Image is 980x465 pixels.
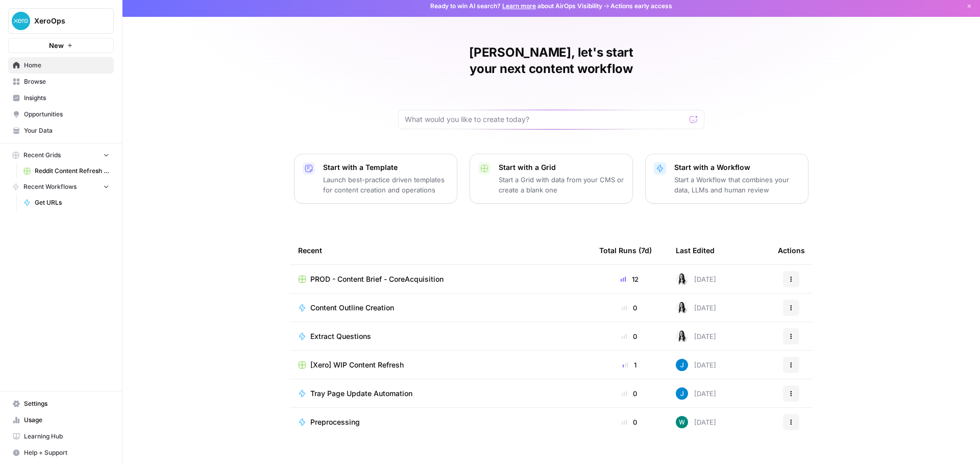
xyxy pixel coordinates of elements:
img: f85hw8tywoplficgl91lqp4dk9qs [676,359,688,371]
a: Browse [8,74,114,90]
p: Start with a Grid [499,162,624,173]
div: [DATE] [676,330,716,342]
div: [DATE] [676,359,716,371]
h1: [PERSON_NAME], let's start your next content workflow [398,44,704,77]
p: Start a Grid with data from your CMS or create a blank one [499,175,624,195]
input: What would you like to create today? [405,114,685,125]
div: Recent [298,236,583,264]
button: Start with a TemplateLaunch best-practice driven templates for content creation and operations [294,154,457,204]
span: Opportunities [24,110,109,119]
button: Workspace: XeroOps [8,8,114,34]
p: Launch best-practice driven templates for content creation and operations [323,175,449,195]
span: Your Data [24,126,109,135]
a: Your Data [8,123,114,139]
img: XeroOps Logo [12,12,30,30]
span: Insights [24,93,109,103]
span: Home [24,61,109,70]
div: 0 [599,417,659,427]
span: XeroOps [34,16,96,26]
img: vaiar9hhcrg879pubqop5lsxqhgw [676,416,688,428]
span: Usage [24,415,109,425]
div: [DATE] [676,302,716,314]
span: Actions early access [610,2,672,11]
a: Learning Hub [8,428,114,445]
span: Tray Page Update Automation [310,388,412,399]
img: zka6akx770trzh69562he2ydpv4t [676,273,688,285]
button: Recent Workflows [8,179,114,194]
img: zka6akx770trzh69562he2ydpv4t [676,302,688,314]
div: [DATE] [676,416,716,428]
span: Extract Questions [310,331,371,341]
span: Browse [24,77,109,86]
span: [Xero] WIP Content Refresh [310,360,404,370]
a: Settings [8,396,114,412]
div: 0 [599,303,659,313]
button: Start with a GridStart a Grid with data from your CMS or create a blank one [470,154,633,204]
a: Tray Page Update Automation [298,388,583,399]
button: Help + Support [8,445,114,461]
div: 0 [599,331,659,341]
div: Actions [778,236,805,264]
p: Start a Workflow that combines your data, LLMs and human review [674,175,800,195]
span: Get URLs [35,198,109,207]
div: 0 [599,388,659,399]
span: Learning Hub [24,432,109,441]
a: Learn more [502,2,536,10]
img: zka6akx770trzh69562he2ydpv4t [676,330,688,342]
div: Total Runs (7d) [599,236,652,264]
a: Usage [8,412,114,428]
span: Preprocessing [310,417,360,427]
a: PROD - Content Brief - CoreAcquisition [298,274,583,284]
button: Start with a WorkflowStart a Workflow that combines your data, LLMs and human review [645,154,808,204]
a: Preprocessing [298,417,583,427]
span: Recent Workflows [23,182,77,191]
span: Help + Support [24,448,109,457]
span: PROD - Content Brief - CoreAcquisition [310,274,444,284]
span: Ready to win AI search? about AirOps Visibility [430,2,602,11]
div: [DATE] [676,387,716,400]
span: Reddit Content Refresh - Single URL [35,166,109,176]
a: Home [8,57,114,74]
a: Opportunities [8,106,114,123]
p: Start with a Workflow [674,162,800,173]
div: Last Edited [676,236,715,264]
a: Content Outline Creation [298,303,583,313]
div: 1 [599,360,659,370]
div: 12 [599,274,659,284]
a: Extract Questions [298,331,583,341]
div: [DATE] [676,273,716,285]
span: Settings [24,399,109,408]
button: Recent Grids [8,148,114,163]
button: New [8,38,114,53]
span: New [49,40,64,51]
a: Insights [8,90,114,106]
p: Start with a Template [323,162,449,173]
img: f85hw8tywoplficgl91lqp4dk9qs [676,387,688,400]
span: Recent Grids [23,151,61,160]
a: Reddit Content Refresh - Single URL [19,163,114,179]
a: Get URLs [19,194,114,211]
a: [Xero] WIP Content Refresh [298,360,583,370]
span: Content Outline Creation [310,303,394,313]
